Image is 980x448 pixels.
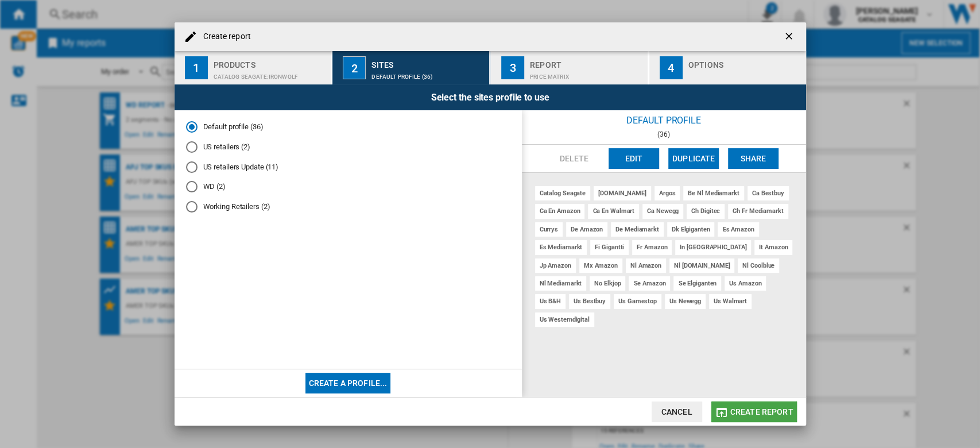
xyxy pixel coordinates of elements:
[609,148,659,169] button: Edit
[660,56,683,79] div: 4
[730,407,793,416] span: Create report
[371,68,485,80] div: Default profile (36)
[728,148,778,169] button: Share
[669,258,734,273] div: nl [DOMAIN_NAME]
[186,122,510,133] md-radio-button: Default profile (36)
[491,51,649,84] button: 3 Report Price Matrix
[522,130,806,138] div: (36)
[683,186,743,200] div: be nl mediamarkt
[754,240,792,254] div: it amazon
[522,110,806,130] div: Default profile
[186,161,510,172] md-radio-button: US retailers Update (11)
[675,240,751,254] div: in [GEOGRAPHIC_DATA]
[535,186,591,200] div: catalog seagate
[778,25,801,48] button: getI18NText('BUTTONS.CLOSE_DIALOG')
[611,222,664,237] div: de mediamarkt
[688,56,801,68] div: Options
[186,142,510,153] md-radio-button: US retailers (2)
[343,56,366,79] div: 2
[530,56,643,68] div: Report
[535,222,563,237] div: currys
[629,276,670,291] div: se amazon
[594,186,651,200] div: [DOMAIN_NAME]
[535,294,565,308] div: us b&h
[501,56,524,79] div: 3
[186,202,510,213] md-radio-button: Working Retailers (2)
[535,258,576,273] div: jp amazon
[535,240,587,254] div: es mediamarkt
[652,401,702,422] button: Cancel
[738,258,779,273] div: nl coolblue
[642,204,683,218] div: ca newegg
[197,31,251,43] h4: Create report
[667,222,715,237] div: dk elgiganten
[711,401,797,422] button: Create report
[725,276,766,291] div: us amazon
[530,68,643,80] div: Price Matrix
[569,294,610,308] div: us bestbuy
[549,148,599,169] button: Delete
[566,222,607,237] div: de amazon
[590,276,625,291] div: no elkjop
[718,222,758,237] div: es amazon
[728,204,788,218] div: ch fr mediamarkt
[668,148,719,169] button: Duplicate
[626,258,666,273] div: nl amazon
[579,258,622,273] div: mx amazon
[185,56,208,79] div: 1
[175,51,332,84] button: 1 Products CATALOG SEAGATE:Ironwolf
[665,294,706,308] div: us newegg
[588,204,639,218] div: ca en walmart
[332,51,490,84] button: 2 Sites Default profile (36)
[175,84,806,110] div: Select the sites profile to use
[632,240,672,254] div: fr amazon
[687,204,725,218] div: ch digitec
[649,51,806,84] button: 4 Options
[709,294,752,308] div: us walmart
[175,22,806,426] md-dialog: Create report ...
[535,312,594,327] div: us westerndigital
[747,186,789,200] div: ca bestbuy
[214,56,327,68] div: Products
[535,204,585,218] div: ca en amazon
[214,68,327,80] div: CATALOG SEAGATE:Ironwolf
[590,240,629,254] div: fi gigantti
[186,181,510,192] md-radio-button: WD (2)
[535,276,587,291] div: nl mediamarkt
[305,373,391,393] button: Create a profile...
[783,30,797,44] ng-md-icon: getI18NText('BUTTONS.CLOSE_DIALOG')
[371,56,485,68] div: Sites
[673,276,721,291] div: se elgiganten
[654,186,680,200] div: argos
[614,294,661,308] div: us gamestop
